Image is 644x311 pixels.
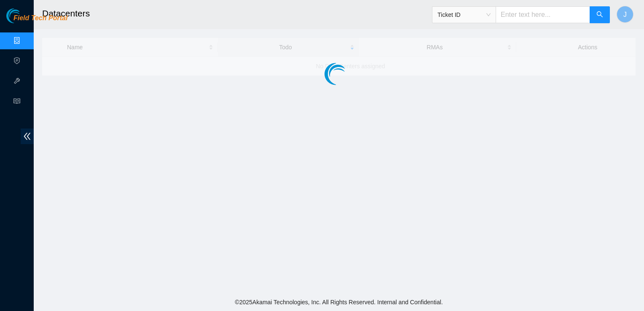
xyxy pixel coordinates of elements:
[21,129,34,144] span: double-left
[13,94,20,111] span: read
[623,9,627,20] span: J
[590,6,610,23] button: search
[437,8,491,21] span: Ticket ID
[6,15,67,26] a: Akamai TechnologiesField Tech Portal
[496,6,590,23] input: Enter text here...
[617,6,633,23] button: J
[6,8,43,23] img: Akamai Technologies
[34,293,644,311] footer: © 2025 Akamai Technologies, Inc. All Rights Reserved. Internal and Confidential.
[596,11,603,19] span: search
[13,14,67,22] span: Field Tech Portal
